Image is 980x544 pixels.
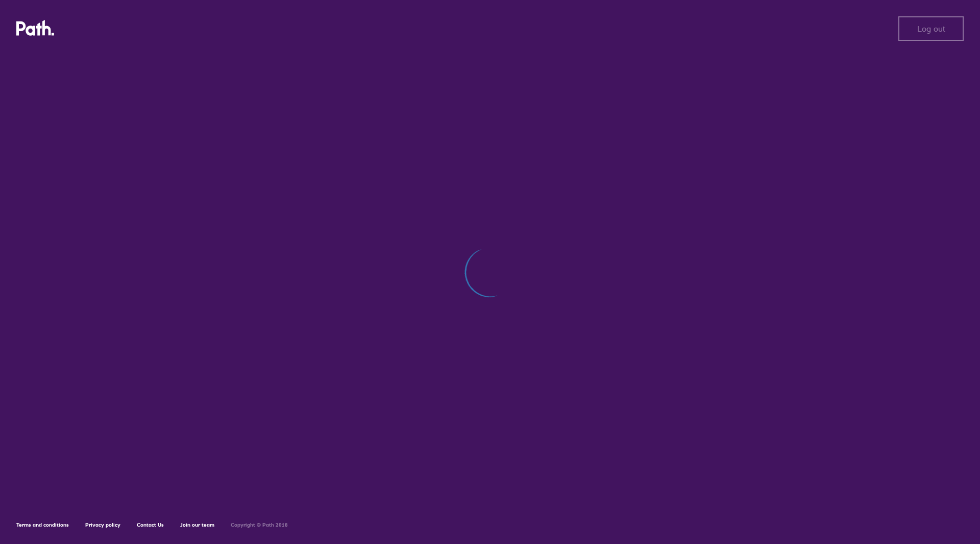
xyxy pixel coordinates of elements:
a: Join our team [180,522,214,528]
span: Log out [917,24,945,33]
h6: Copyright © Path 2018 [231,522,288,528]
a: Contact Us [137,522,164,528]
button: Log out [898,16,964,41]
a: Privacy policy [85,522,120,528]
a: Terms and conditions [16,522,69,528]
